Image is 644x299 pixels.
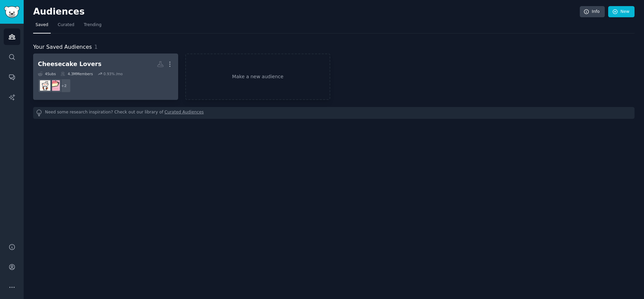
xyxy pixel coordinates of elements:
a: Curated [55,20,77,34]
a: Make a new audience [185,54,330,100]
a: New [608,6,635,18]
a: Cheesecake Lovers4Subs4.3MMembers0.93% /mo+2masteringcheesecakeBaking [33,54,178,100]
h2: Audiences [33,6,580,17]
a: Curated Audiences [165,109,204,116]
span: Trending [84,22,101,28]
div: Cheesecake Lovers [38,60,101,68]
a: Info [580,6,605,18]
span: Your Saved Audiences [33,43,92,51]
img: GummySearch logo [4,6,20,18]
span: Curated [58,22,74,28]
div: + 2 [57,79,71,93]
span: Saved [35,22,48,28]
span: 1 [94,44,98,50]
div: 0.93 % /mo [103,71,123,76]
div: Need some research inspiration? Check out our library of [33,107,635,119]
a: Saved [33,20,51,34]
a: Trending [81,20,104,34]
div: 4.3M Members [61,71,93,76]
img: masteringcheesecake [49,80,60,91]
div: 4 Sub s [38,71,56,76]
img: Baking [40,80,50,91]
